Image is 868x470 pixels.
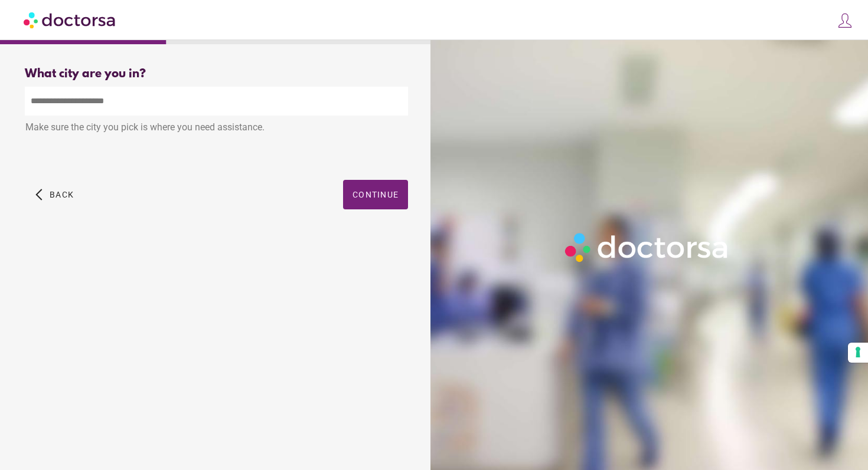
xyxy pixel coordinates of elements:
[837,12,853,29] img: icons8-customer-100.png
[25,116,408,142] div: Make sure the city you pick is where you need assistance.
[50,190,74,199] span: Back
[353,190,399,199] span: Continue
[25,67,408,81] div: What city are you in?
[848,343,868,363] button: Your consent preferences for tracking technologies
[343,180,408,209] button: Continue
[31,180,79,209] button: arrow_back_ios Back
[24,6,117,33] img: Doctorsa.com
[560,228,734,267] img: Logo-Doctorsa-trans-White-partial-flat.png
